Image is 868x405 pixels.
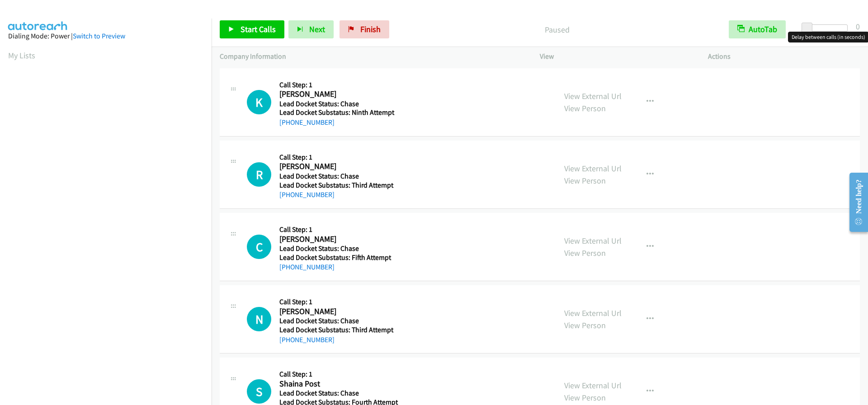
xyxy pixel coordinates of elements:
button: AutoTab [729,20,786,38]
a: View External Url [564,308,622,318]
p: Actions [708,51,860,62]
h5: Lead Docket Status: Chase [279,99,400,108]
h1: K [247,90,271,114]
div: The call is yet to be attempted [247,307,271,331]
span: Next [309,24,325,34]
a: View External Url [564,235,622,246]
h2: Shaina Post [279,379,400,389]
a: [PHONE_NUMBER] [279,118,335,127]
h5: Lead Docket Status: Chase [279,244,400,253]
h5: Call Step: 1 [279,297,400,306]
div: The call is yet to be attempted [247,379,271,404]
h5: Call Step: 1 [279,153,400,162]
h5: Lead Docket Substatus: Third Attempt [279,325,400,334]
iframe: Resource Center [842,166,868,238]
button: Next [288,20,334,38]
a: View External Url [564,163,622,174]
a: Switch to Preview [73,32,125,40]
a: View Person [564,320,606,330]
div: 0 [856,20,860,33]
span: Start Calls [241,24,276,34]
div: The call is yet to be attempted [247,90,271,114]
p: Company Information [220,51,524,62]
h2: [PERSON_NAME] [279,161,400,172]
a: Start Calls [220,20,284,38]
p: Paused [401,24,712,36]
h5: Lead Docket Substatus: Fifth Attempt [279,253,400,262]
span: Finish [360,24,381,34]
h5: Lead Docket Status: Chase [279,316,400,325]
div: The call is yet to be attempted [247,162,271,187]
h5: Call Step: 1 [279,80,400,89]
h5: Lead Docket Status: Chase [279,172,400,181]
h5: Lead Docket Substatus: Ninth Attempt [279,108,400,117]
h1: N [247,307,271,331]
h5: Lead Docket Substatus: Third Attempt [279,181,400,190]
a: [PHONE_NUMBER] [279,335,335,344]
a: Finish [340,20,389,38]
h1: C [247,235,271,259]
a: View Person [564,175,606,186]
a: [PHONE_NUMBER] [279,263,335,271]
h2: [PERSON_NAME] [279,234,400,245]
a: View Person [564,103,606,113]
a: View Person [564,392,606,403]
a: View Person [564,248,606,258]
div: Dialing Mode: Power | [8,31,203,42]
div: The call is yet to be attempted [247,235,271,259]
h5: Call Step: 1 [279,225,400,234]
h2: [PERSON_NAME] [279,89,400,99]
a: View External Url [564,380,622,391]
h1: R [247,162,271,187]
h5: Call Step: 1 [279,370,400,379]
a: [PHONE_NUMBER] [279,190,335,199]
p: View [540,51,692,62]
h1: S [247,379,271,404]
a: My Lists [8,50,35,61]
h2: [PERSON_NAME] [279,306,400,317]
a: View External Url [564,91,622,101]
h5: Lead Docket Status: Chase [279,389,400,398]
